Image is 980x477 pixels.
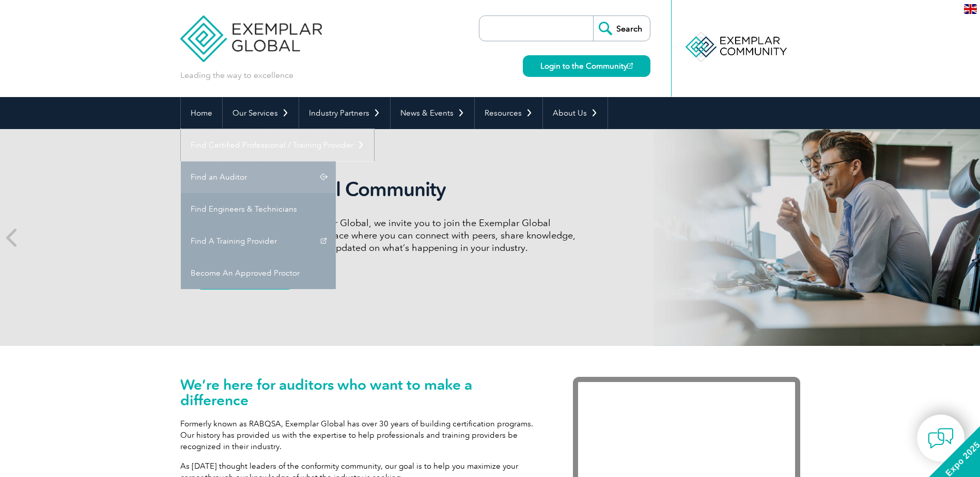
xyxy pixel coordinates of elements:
[181,257,336,289] a: Become An Approved Proctor
[181,225,336,257] a: Find A Training Provider
[180,70,293,81] p: Leading the way to excellence
[593,16,650,41] input: Search
[181,161,336,193] a: Find an Auditor
[964,4,977,14] img: en
[475,97,542,129] a: Resources
[181,193,336,225] a: Find Engineers & Technicians
[180,418,542,452] p: Formerly known as RABQSA, Exemplar Global has over 30 years of building certification programs. O...
[928,425,954,451] img: contact-chat.png
[196,178,583,201] h2: Exemplar Global Community
[196,217,583,254] p: As a valued member of Exemplar Global, we invite you to join the Exemplar Global Community—a fun,...
[523,55,650,77] a: Login to the Community
[391,97,474,129] a: News & Events
[181,129,374,161] a: Find Certified Professional / Training Provider
[627,63,633,69] img: open_square.png
[223,97,299,129] a: Our Services
[181,97,222,129] a: Home
[180,377,542,408] h1: We’re here for auditors who want to make a difference
[299,97,390,129] a: Industry Partners
[543,97,608,129] a: About Us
